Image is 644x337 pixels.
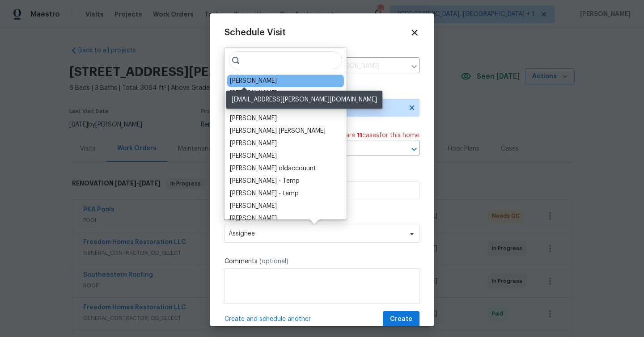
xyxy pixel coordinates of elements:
label: Comments [225,257,419,266]
div: [PERSON_NAME] [PERSON_NAME] [230,126,326,135]
div: [PERSON_NAME] - temp [230,189,299,198]
div: [PERSON_NAME] oldaccouunt [230,164,316,173]
span: There are case s for this home [329,131,419,140]
div: [PERSON_NAME] - Temp [230,177,300,185]
span: Schedule Visit [225,28,286,37]
span: Assignee [229,230,404,237]
button: Open [408,143,420,156]
span: Close [410,28,419,38]
div: [PERSON_NAME] [230,139,277,148]
span: (optional) [259,258,288,265]
div: [PERSON_NAME] [230,76,277,85]
span: Create and schedule another [225,315,311,324]
div: [PERSON_NAME] [230,214,277,223]
div: [PERSON_NAME] [230,114,277,123]
div: [PERSON_NAME] [230,89,277,98]
span: 11 [357,132,362,139]
div: [PERSON_NAME] [230,152,277,160]
div: [EMAIL_ADDRESS][PERSON_NAME][DOMAIN_NAME] [226,91,382,109]
button: Create [383,311,419,328]
span: Create [390,314,412,325]
div: [PERSON_NAME] [230,202,277,211]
